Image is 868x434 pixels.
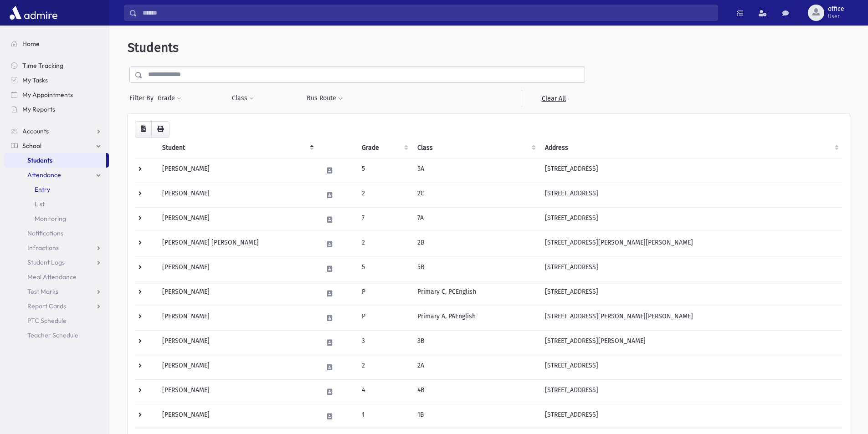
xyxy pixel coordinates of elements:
[157,158,318,183] td: [PERSON_NAME]
[4,73,109,87] a: My Tasks
[4,270,109,284] a: Meal Attendance
[4,328,109,342] a: Teacher Schedule
[412,404,539,429] td: 1B
[356,281,412,306] td: P
[539,256,842,281] td: [STREET_ADDRESS]
[157,90,182,107] button: Grade
[135,121,152,138] button: CSV
[539,183,842,207] td: [STREET_ADDRESS]
[4,240,109,255] a: Infractions
[27,317,67,325] span: PTC Schedule
[27,287,58,296] span: Test Marks
[4,299,109,313] a: Report Cards
[27,258,65,266] span: Student Logs
[157,207,318,232] td: [PERSON_NAME]
[4,284,109,299] a: Test Marks
[539,379,842,404] td: [STREET_ADDRESS]
[4,226,109,240] a: Notifications
[157,306,318,330] td: [PERSON_NAME]
[539,404,842,429] td: [STREET_ADDRESS]
[522,90,585,107] a: Clear All
[27,244,59,252] span: Infractions
[828,5,844,13] span: office
[22,127,49,135] span: Accounts
[157,355,318,379] td: [PERSON_NAME]
[157,138,318,158] th: Student: activate to sort column descending
[35,214,66,223] span: Monitoring
[157,379,318,404] td: [PERSON_NAME]
[412,256,539,281] td: 5B
[306,90,343,107] button: Bus Route
[27,229,63,237] span: Notifications
[35,185,50,194] span: Entry
[412,207,539,232] td: 7A
[157,330,318,355] td: [PERSON_NAME]
[4,168,109,182] a: Attendance
[412,138,539,158] th: Class: activate to sort column ascending
[4,124,109,138] a: Accounts
[356,355,412,379] td: 2
[22,105,55,113] span: My Reports
[4,211,109,226] a: Monitoring
[157,183,318,207] td: [PERSON_NAME]
[356,207,412,232] td: 7
[27,156,52,164] span: Students
[356,232,412,256] td: 2
[539,355,842,379] td: [STREET_ADDRESS]
[412,281,539,306] td: Primary C, PCEnglish
[4,153,106,168] a: Students
[27,171,61,179] span: Attendance
[412,379,539,404] td: 4B
[412,232,539,256] td: 2B
[356,183,412,207] td: 2
[129,93,157,103] span: Filter By
[412,183,539,207] td: 2C
[4,138,109,153] a: School
[356,330,412,355] td: 3
[4,182,109,197] a: Entry
[157,232,318,256] td: [PERSON_NAME] [PERSON_NAME]
[356,138,412,158] th: Grade: activate to sort column ascending
[157,281,318,306] td: [PERSON_NAME]
[828,13,844,20] span: User
[356,158,412,183] td: 5
[22,91,73,99] span: My Appointments
[35,200,45,208] span: List
[4,58,109,73] a: Time Tracking
[22,76,48,84] span: My Tasks
[27,302,66,310] span: Report Cards
[412,306,539,330] td: Primary A, PAEnglish
[356,256,412,281] td: 5
[539,158,842,183] td: [STREET_ADDRESS]
[27,331,78,339] span: Teacher Schedule
[157,404,318,429] td: [PERSON_NAME]
[137,5,718,21] input: Search
[356,306,412,330] td: P
[22,40,40,48] span: Home
[4,36,109,51] a: Home
[27,273,77,281] span: Meal Attendance
[412,158,539,183] td: 5A
[7,4,60,22] img: AdmirePro
[22,61,63,70] span: Time Tracking
[412,355,539,379] td: 2A
[539,207,842,232] td: [STREET_ADDRESS]
[539,306,842,330] td: [STREET_ADDRESS][PERSON_NAME][PERSON_NAME]
[539,330,842,355] td: [STREET_ADDRESS][PERSON_NAME]
[4,313,109,328] a: PTC Schedule
[539,232,842,256] td: [STREET_ADDRESS][PERSON_NAME][PERSON_NAME]
[539,281,842,306] td: [STREET_ADDRESS]
[231,90,254,107] button: Class
[412,330,539,355] td: 3B
[4,87,109,102] a: My Appointments
[128,40,179,55] span: Students
[356,379,412,404] td: 4
[151,121,169,138] button: Print
[539,138,842,158] th: Address: activate to sort column ascending
[22,142,41,150] span: School
[157,256,318,281] td: [PERSON_NAME]
[356,404,412,429] td: 1
[4,255,109,270] a: Student Logs
[4,102,109,117] a: My Reports
[4,197,109,211] a: List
